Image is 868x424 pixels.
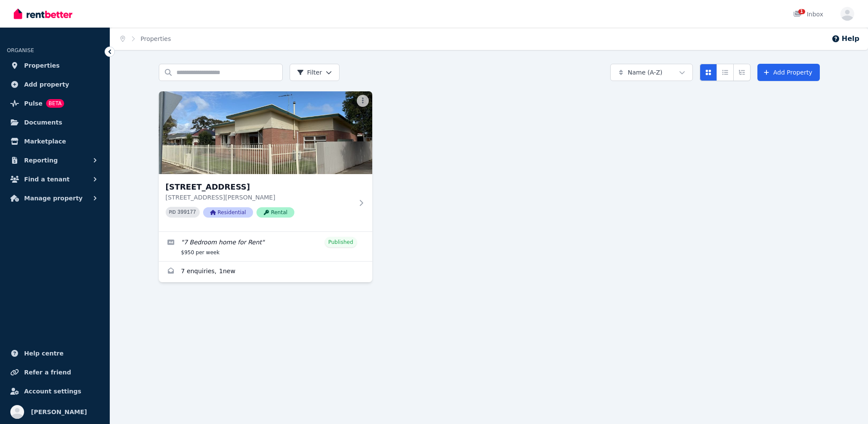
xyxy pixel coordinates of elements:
button: Find a tenant [7,171,103,188]
span: Marketplace [24,136,66,147]
span: Reporting [24,155,58,165]
span: 1 [798,9,805,14]
span: Name (A-Z) [628,68,663,77]
span: Filter [297,68,322,77]
code: 399177 [177,209,196,215]
span: ORGANISE [7,47,34,53]
span: Manage property [24,193,83,203]
a: 89 Cleveland Terrace, Ottoway[STREET_ADDRESS][STREET_ADDRESS][PERSON_NAME]PID 399177ResidentialRe... [159,91,372,231]
span: Account settings [24,386,81,396]
a: Properties [7,57,103,74]
span: Documents [24,117,62,128]
button: Manage property [7,190,103,207]
button: Help [831,34,859,44]
button: Name (A-Z) [610,64,693,81]
a: Documents [7,114,103,131]
span: [PERSON_NAME] [31,407,87,417]
a: Refer a friend [7,364,103,381]
span: Refer a friend [24,367,71,377]
nav: Breadcrumb [110,28,181,50]
button: Compact list view [717,64,734,81]
a: Marketplace [7,133,103,150]
span: Properties [24,60,60,71]
a: Add property [7,76,103,93]
button: Card view [700,64,717,81]
span: Help centre [24,348,64,359]
span: Residential [203,207,253,218]
p: [STREET_ADDRESS][PERSON_NAME] [166,193,353,202]
a: Add Property [757,64,820,81]
a: Account settings [7,383,103,400]
a: Enquiries for 89 Cleveland Terrace, Ottoway [159,262,372,282]
button: Expanded list view [733,64,751,81]
div: Inbox [793,10,823,19]
span: Add property [24,79,69,90]
span: BETA [46,99,64,108]
a: Edit listing: 7 Bedroom home for Rent [159,232,372,261]
a: PulseBETA [7,95,103,112]
span: Rental [256,207,294,218]
button: Filter [290,64,340,81]
div: View options [700,64,751,81]
span: Pulse [24,98,43,109]
small: PID [169,210,176,215]
img: 89 Cleveland Terrace, Ottoway [159,91,372,174]
a: Help centre [7,345,103,362]
img: RentBetter [14,7,72,20]
button: Reporting [7,152,103,169]
button: More options [357,95,369,107]
h3: [STREET_ADDRESS] [166,181,353,193]
span: Find a tenant [24,174,70,184]
a: Properties [141,35,171,42]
